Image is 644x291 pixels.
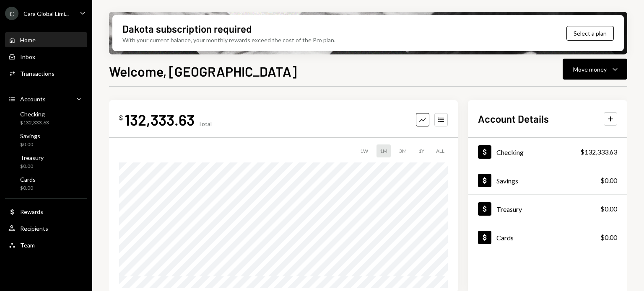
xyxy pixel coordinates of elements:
div: 3M [396,144,410,157]
div: Home [20,36,36,44]
div: Cards [496,234,514,242]
a: Savings$0.00 [5,130,87,150]
div: Accounts [20,95,46,103]
div: $0.00 [20,185,36,192]
a: Cards$0.00 [468,223,627,251]
div: $0.00 [20,141,40,148]
div: Team [20,242,35,249]
div: 1Y [415,144,428,157]
a: Rewards [5,204,87,219]
div: Cards [20,176,36,183]
a: Savings$0.00 [468,166,627,194]
a: Checking$132,333.63 [5,108,87,128]
div: Rewards [20,208,43,215]
div: $0.00 [600,175,617,185]
div: Dakota subscription required [122,22,252,36]
a: Transactions [5,66,87,81]
h2: Account Details [478,112,549,126]
div: Transactions [20,70,55,77]
div: $0.00 [20,163,44,170]
div: Recipients [20,225,48,232]
a: Recipients [5,221,87,236]
a: Home [5,32,87,47]
div: Checking [496,148,524,156]
a: Cards$0.00 [5,173,87,193]
div: $0.00 [600,232,617,242]
a: Checking$132,333.63 [468,138,627,166]
a: Treasury$0.00 [5,152,87,172]
div: Checking [20,111,49,118]
div: $ [119,113,123,122]
div: 1W [357,144,371,157]
div: 132,333.63 [125,110,195,129]
div: $132,333.63 [580,147,617,157]
div: Inbox [20,53,35,60]
div: Savings [496,177,518,185]
div: C [5,7,18,20]
div: Savings [20,132,40,139]
button: Move money [563,59,627,80]
div: Total [198,120,212,127]
a: Accounts [5,91,87,106]
div: 1M [377,144,391,157]
a: Treasury$0.00 [468,195,627,223]
a: Inbox [5,49,87,64]
div: Treasury [496,205,522,213]
div: $132,333.63 [20,119,49,126]
div: With your current balance, your monthly rewards exceed the cost of the Pro plan. [122,36,335,44]
div: Treasury [20,154,44,161]
button: Select a plan [566,26,614,41]
div: Move money [573,65,607,74]
h1: Welcome, [GEOGRAPHIC_DATA] [109,63,297,80]
a: Team [5,237,87,252]
div: ALL [433,144,448,157]
div: Cara Global Limi... [23,10,69,17]
div: $0.00 [600,204,617,214]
